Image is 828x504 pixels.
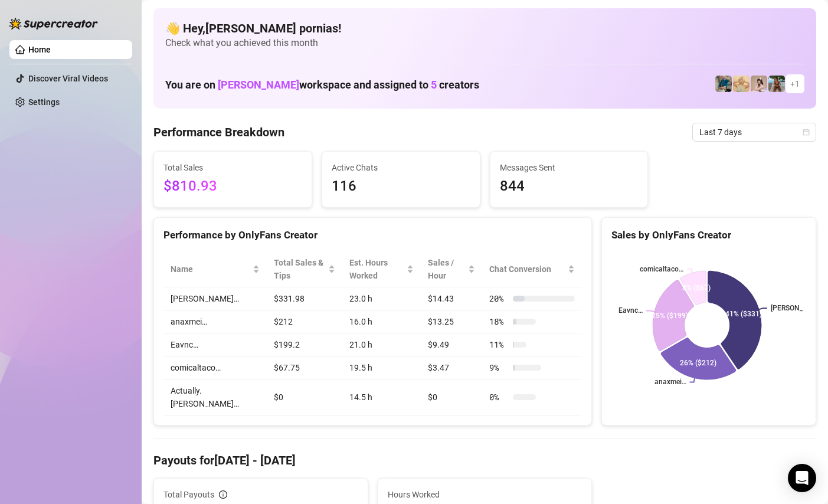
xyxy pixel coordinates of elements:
span: Chat Conversion [489,263,565,276]
td: comicaltaco… [163,356,267,379]
span: Check what you achieved this month [165,37,804,50]
span: Total Sales [163,161,302,174]
td: 14.5 h [342,379,421,415]
span: calendar [803,129,810,136]
td: $212 [267,310,342,333]
a: Home [28,45,51,54]
text: comicaltaco… [640,265,684,273]
h4: Payouts for [DATE] - [DATE] [153,452,816,469]
span: 11 % [489,338,508,351]
img: logo-BBDzfeDw.svg [9,18,98,30]
span: Total Payouts [163,488,214,501]
td: $14.43 [421,287,482,310]
h4: 👋 Hey, [PERSON_NAME] pornias ! [165,20,804,37]
td: $13.25 [421,310,482,333]
span: Sales / Hour [428,256,466,282]
span: Name [171,263,250,276]
th: Chat Conversion [482,251,582,287]
td: 19.5 h [342,356,421,379]
div: Open Intercom Messenger [788,464,816,492]
td: Eavnc… [163,333,267,356]
td: 23.0 h [342,287,421,310]
div: Est. Hours Worked [349,256,404,282]
td: $0 [421,379,482,415]
span: Messages Sent [500,161,639,174]
span: info-circle [219,490,227,499]
text: Eavnc… [618,307,643,315]
span: Last 7 days [699,123,809,141]
span: 20 % [489,292,508,305]
span: 18 % [489,315,508,328]
text: anaxmei… [654,378,686,387]
span: 5 [431,78,437,91]
span: Total Sales & Tips [274,256,326,282]
span: $810.93 [163,175,302,198]
span: 116 [332,175,470,198]
td: $199.2 [267,333,342,356]
th: Total Sales & Tips [267,251,342,287]
img: anaxmei [751,76,767,92]
div: Sales by OnlyFans Creator [611,227,806,243]
span: Hours Worked [388,488,582,501]
span: [PERSON_NAME] [218,78,299,91]
td: Actually.[PERSON_NAME]… [163,379,267,415]
td: $67.75 [267,356,342,379]
img: Eavnc [715,76,732,92]
th: Name [163,251,267,287]
span: 9 % [489,361,508,374]
span: 0 % [489,391,508,404]
a: Discover Viral Videos [28,74,108,83]
td: $331.98 [267,287,342,310]
span: 844 [500,175,639,198]
a: Settings [28,97,60,107]
td: 16.0 h [342,310,421,333]
div: Performance by OnlyFans Creator [163,227,582,243]
th: Sales / Hour [421,251,482,287]
td: 21.0 h [342,333,421,356]
img: Libby [768,76,785,92]
td: $3.47 [421,356,482,379]
td: anaxmei… [163,310,267,333]
h4: Performance Breakdown [153,124,284,140]
td: $9.49 [421,333,482,356]
td: $0 [267,379,342,415]
img: Actually.Maria [733,76,750,92]
span: + 1 [790,77,800,90]
td: [PERSON_NAME]… [163,287,267,310]
span: Active Chats [332,161,470,174]
h1: You are on workspace and assigned to creators [165,78,479,91]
